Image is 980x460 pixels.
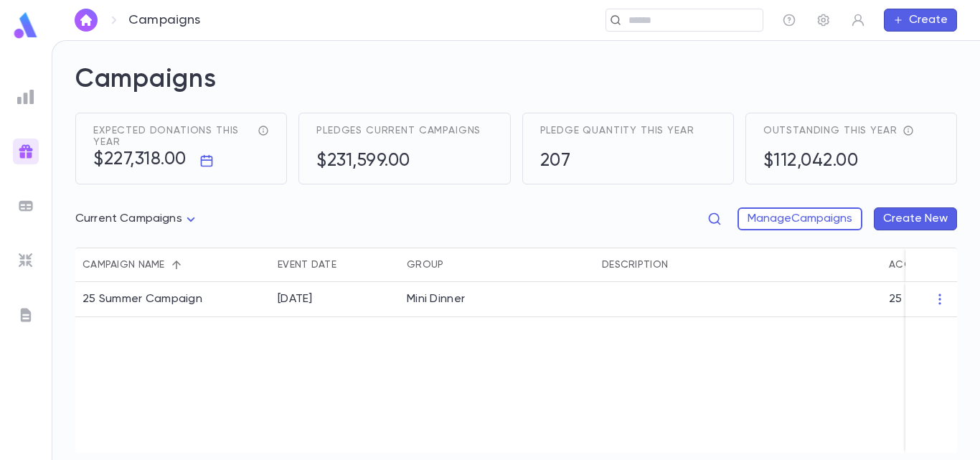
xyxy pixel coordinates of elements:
[11,11,40,39] img: logo
[595,248,882,282] div: Description
[128,12,201,28] p: Campaigns
[17,143,34,160] img: campaigns_gradient.17ab1fa96dd0f67c2e976ce0b3818124.svg
[316,151,410,172] h5: $231,599.00
[17,197,34,215] img: batches_grey.339ca447c9d9533ef1741baa751efc33.svg
[897,125,914,136] div: total receivables - total income
[602,248,668,282] div: Description
[77,14,95,26] img: home_white.a664292cf8c1dea59945f0da9f25487c.svg
[668,253,691,276] button: Sort
[17,88,34,105] img: reports_grey.c525e4749d1bce6a11f5fe2a8de1b229.svg
[252,125,269,136] div: reflects total pledges + recurring donations expected throughout the year
[93,149,187,171] h5: $227,318.00
[540,125,694,136] span: Pledge quantity this year
[75,213,182,225] span: Current Campaigns
[75,64,957,113] h2: Campaigns
[540,151,571,172] h5: 207
[75,248,270,282] div: Campaign name
[407,248,443,282] div: Group
[83,292,202,306] div: 25 Summer Campaign
[763,151,859,172] h5: $112,042.00
[83,248,165,282] div: Campaign name
[278,292,313,306] div: 4/11/2025
[270,248,400,282] div: Event Date
[278,248,336,282] div: Event Date
[17,306,34,324] img: letters_grey.7941b92b52307dd3b8a917253454ce1c.svg
[400,248,595,282] div: Group
[75,205,199,233] div: Current Campaigns
[884,9,957,32] button: Create
[336,253,359,276] button: Sort
[443,253,466,276] button: Sort
[738,207,862,230] button: ManageCampaigns
[17,252,34,269] img: imports_grey.530a8a0e642e233f2baf0ef88e8c9fcb.svg
[407,292,465,306] div: Mini Dinner
[93,125,252,148] span: Expected donations this year
[165,253,188,276] button: Sort
[316,125,481,136] span: Pledges current campaigns
[874,207,957,230] button: Create New
[763,125,897,136] span: Outstanding this year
